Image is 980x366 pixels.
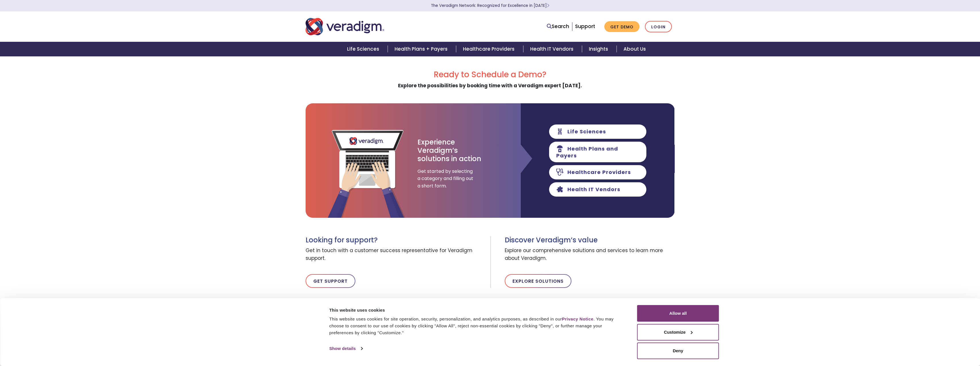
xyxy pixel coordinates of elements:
[306,17,384,36] img: Veradigm logo
[604,21,640,32] a: Get Demo
[547,3,549,8] span: Learn More
[398,82,582,89] strong: Explore the possibilities by booking time with a Veradigm expert [DATE].
[417,138,482,163] h3: Experience Veradigm’s solutions in action
[637,343,719,359] button: Deny
[505,236,675,244] h3: Discover Veradigm’s value
[306,236,486,244] h3: Looking for support?
[645,21,672,33] a: Login
[547,23,569,30] a: Search
[456,42,523,56] a: Healthcare Providers
[523,42,582,56] a: Health IT Vendors
[575,23,595,30] a: Support
[582,42,617,56] a: Insights
[562,316,593,321] a: Privacy Notice
[388,42,456,56] a: Health Plans + Payers
[431,3,549,8] a: The Veradigm Network: Recognized for Excellence in [DATE]Learn More
[417,168,475,190] span: Get started by selecting a category and filling out a short form.
[340,42,388,56] a: Life Sciences
[306,70,675,80] h2: Ready to Schedule a Demo?
[306,274,355,288] a: Get Support
[306,244,486,265] span: Get in touch with a customer success representative for Veradigm support.
[505,274,571,288] a: Explore Solutions
[505,244,675,265] span: Explore our comprehensive solutions and services to learn more about Veradigm.
[329,344,363,353] a: Show details
[329,307,624,314] div: This website uses cookies
[637,324,719,341] button: Customize
[329,316,624,336] div: This website uses cookies for site operation, security, personalization, and analytics purposes, ...
[637,305,719,322] button: Allow all
[617,42,653,56] a: About Us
